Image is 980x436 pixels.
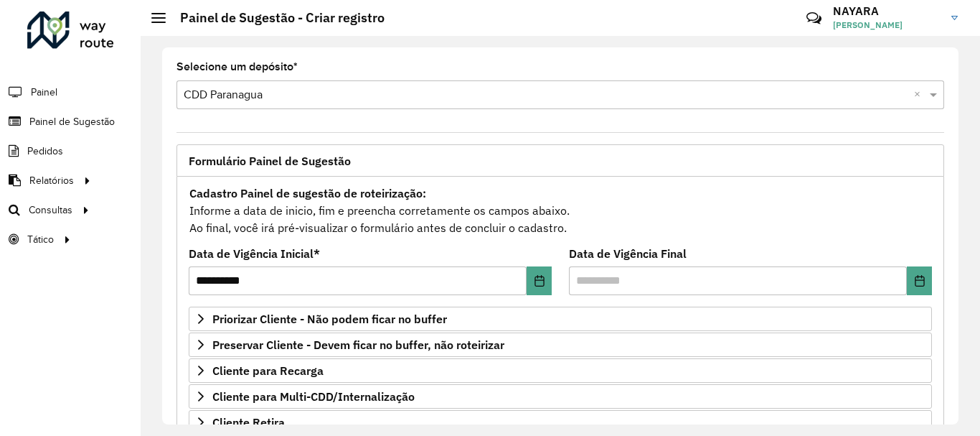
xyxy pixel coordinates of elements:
span: Priorizar Cliente - Não podem ficar no buffer [212,313,447,325]
span: Relatórios [29,173,74,188]
span: Clear all [914,86,926,103]
button: Choose Date [527,266,552,295]
a: Cliente para Recarga [189,358,932,383]
span: Cliente para Multi-CDD/Internalização [212,391,415,402]
h2: Painel de Sugestão - Criar registro [166,10,385,26]
span: Cliente para Recarga [212,365,324,376]
span: [PERSON_NAME] [833,19,941,32]
a: Cliente para Multi-CDD/Internalização [189,384,932,409]
label: Selecione um depósito [176,58,298,75]
label: Data de Vigência Final [569,245,687,262]
a: Preservar Cliente - Devem ficar no buffer, não roteirizar [189,333,932,357]
div: Informe a data de inicio, fim e preencha corretamente os campos abaixo. Ao final, você irá pré-vi... [189,184,932,237]
span: Painel [31,85,57,100]
h3: NAYARA [833,4,941,18]
span: Cliente Retira [212,417,285,428]
span: Pedidos [27,144,63,159]
button: Choose Date [907,266,932,295]
span: Formulário Painel de Sugestão [189,155,351,167]
strong: Cadastro Painel de sugestão de roteirização: [189,186,426,200]
span: Consultas [29,203,72,218]
span: Preservar Cliente - Devem ficar no buffer, não roteirizar [212,339,504,351]
label: Data de Vigência Inicial [189,245,320,262]
a: Priorizar Cliente - Não podem ficar no buffer [189,307,932,331]
span: Tático [27,232,54,247]
span: Painel de Sugestão [29,114,115,129]
a: Cliente Retira [189,410,932,435]
a: Contato Rápido [798,3,829,34]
